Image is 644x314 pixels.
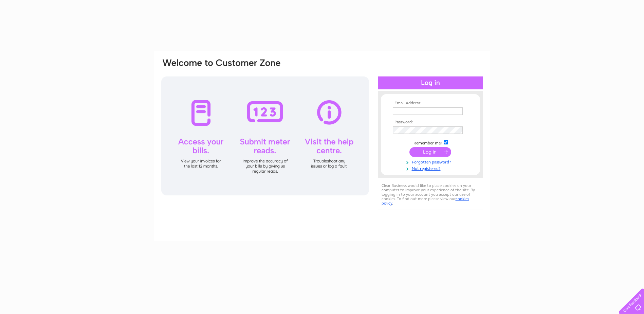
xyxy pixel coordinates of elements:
[378,180,483,209] div: Clear Business would like to place cookies on your computer to improve your experience of the sit...
[391,139,470,146] td: Remember me?
[409,147,451,157] input: Submit
[393,165,470,171] a: Not registered?
[391,120,470,125] th: Password:
[393,158,470,165] a: Forgotten password?
[382,196,469,206] a: cookies policy
[391,101,470,106] th: Email Address:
